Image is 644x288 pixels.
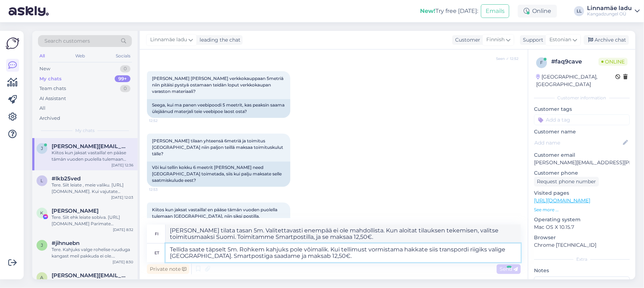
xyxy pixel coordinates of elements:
[149,187,176,193] span: 12:53
[587,5,640,17] a: Linnamäe laduKangadzungel OÜ
[587,11,632,17] div: Kangadzungel OÜ
[120,85,130,92] div: 0
[111,195,133,200] div: [DATE] 12:03
[147,162,290,187] div: Või kui tellin kokku 6 meetrit [PERSON_NAME] need [GEOGRAPHIC_DATA] toimetada, siis kui palju mak...
[40,275,44,280] span: a
[52,182,133,195] div: Tere. Siit leiate , meie valiku. [URL][DOMAIN_NAME]. Kui vajutate soovitud [PERSON_NAME] [PERSON_...
[587,5,632,11] div: Linnamäe ladu
[534,159,630,166] p: [PERSON_NAME][EMAIL_ADDRESS][PERSON_NAME][DOMAIN_NAME]
[574,6,584,16] div: LL
[44,37,90,45] span: Search customers
[534,267,630,274] p: Notes
[39,115,60,122] div: Archived
[492,56,519,61] span: Seen ✓ 12:52
[52,246,133,259] div: Tere. Kahjuks valge rohelise ruuduga kangast meil pakkuda ei ole. Parimatega Kadiriin Aare
[113,259,133,265] div: [DATE] 8:30
[41,146,43,151] span: j
[150,36,187,44] span: Linnamäe ladu
[534,216,630,223] p: Operating system
[39,85,66,92] div: Team chats
[420,7,478,15] div: Try free [DATE]:
[534,207,630,213] p: See more ...
[75,127,95,134] span: My chats
[534,256,630,263] div: Extra
[39,95,66,102] div: AI Assistant
[534,241,630,249] p: Chrome [TECHNICAL_ID]
[52,175,81,182] span: #lkb25ved
[549,36,571,44] span: Estonian
[39,75,62,82] div: My chats
[551,57,598,66] div: # faq9cave
[534,189,630,197] p: Visited pages
[518,5,557,18] div: Online
[114,51,132,61] div: Socials
[6,37,19,50] img: Askly Logo
[152,207,278,219] span: Kiitos kun jaksat vastailla! en pääse tämän vuoden puolella tulemaan [GEOGRAPHIC_DATA], niin siks...
[41,242,43,248] span: j
[534,139,621,147] input: Add name
[52,272,126,279] span: anna.hoikka@gmail.com
[113,227,133,232] div: [DATE] 8:32
[534,234,630,241] p: Browser
[52,240,80,246] span: #jihnuebn
[534,114,630,125] input: Add a tag
[120,65,130,72] div: 0
[111,162,133,168] div: [DATE] 12:36
[534,177,599,187] div: Request phone number
[41,178,43,183] span: l
[152,138,284,157] span: [PERSON_NAME] tilaan yhteensä 6metriä ja toimitus [GEOGRAPHIC_DATA] niin paljon teillä maksaa toi...
[536,73,615,88] div: [GEOGRAPHIC_DATA], [GEOGRAPHIC_DATA]
[52,214,133,227] div: Tere. Siit ehk leiate sobiva. [URL][DOMAIN_NAME] Parimate soovidega Kadiriin Aare
[534,95,630,101] div: Customer information
[584,35,629,45] div: Archive chat
[534,128,630,136] p: Customer name
[52,208,99,214] span: Kai Ke
[52,143,126,150] span: joel.forsman@gmail.com
[149,118,176,124] span: 12:52
[452,36,480,44] div: Customer
[40,210,44,216] span: K
[598,58,628,66] span: Online
[38,51,46,61] div: All
[534,151,630,159] p: Customer email
[534,197,590,204] a: [URL][DOMAIN_NAME]
[152,76,285,94] span: [PERSON_NAME] [PERSON_NAME] verkkokauppaan 5metriä niin pitäisi pystyä ostamaan teidän loput verk...
[520,36,543,44] div: Support
[197,36,240,44] div: leading the chat
[486,36,505,44] span: Finnish
[534,105,630,113] p: Customer tags
[420,8,435,14] b: New!
[540,60,543,65] span: f
[147,99,290,118] div: Seega, kui ma panen veebipoodi 5 meetrit, kas peaksin saama ülejäänud materjali teie veebipoe lao...
[74,51,87,61] div: Web
[52,150,133,162] div: Kiitos kun jaksat vastailla! en pääse tämän vuoden puolella tulemaan [GEOGRAPHIC_DATA], niin siks...
[39,105,46,112] div: All
[39,65,50,72] div: New
[534,169,630,177] p: Customer phone
[534,223,630,231] p: Mac OS X 10.15.7
[115,75,130,82] div: 99+
[481,4,509,18] button: Emails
